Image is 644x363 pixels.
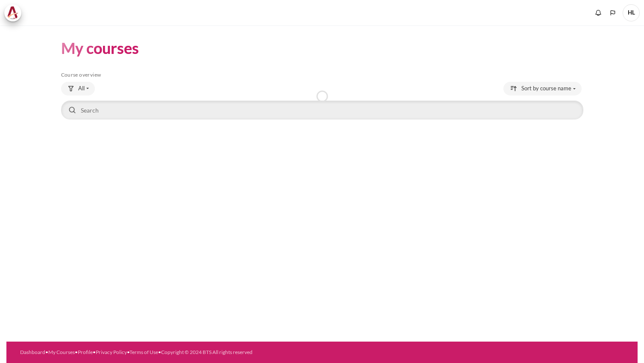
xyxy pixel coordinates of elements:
[61,82,583,121] div: Course overview controls
[96,349,127,355] a: Privacy Policy
[61,82,95,95] button: Grouping drop-down menu
[20,348,355,356] div: • • • • •
[606,6,619,19] button: Languages
[623,4,640,21] a: User menu
[623,4,640,21] span: HL
[61,71,583,78] h5: Course overview
[61,101,583,119] input: Search
[48,349,75,355] a: My Courses
[6,25,638,134] section: Content
[521,84,571,93] span: Sort by course name
[78,84,85,93] span: All
[61,38,139,58] h1: My courses
[20,349,45,355] a: Dashboard
[78,349,93,355] a: Profile
[129,349,158,355] a: Terms of Use
[592,6,605,19] div: Show notification window with no new notifications
[503,82,582,95] button: Sorting drop-down menu
[7,6,19,19] img: Architeck
[161,349,253,355] a: Copyright © 2024 BTS All rights reserved
[4,4,26,21] a: Architeck Architeck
